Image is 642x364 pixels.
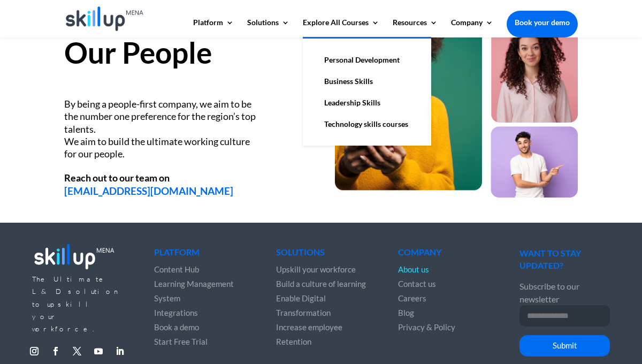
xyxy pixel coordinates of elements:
[32,275,120,333] span: The Ultimate L&D solution to upskill your workforce.
[26,343,43,360] a: Follow on Instagram
[154,337,208,346] a: Start Free Trial
[68,343,86,360] a: Follow on X
[47,343,64,360] a: Follow on Facebook
[451,19,493,37] a: Company
[154,279,234,303] a: Learning Management System
[398,279,436,289] a: Contact us
[507,11,578,34] a: Book your demo
[64,98,259,161] div: By being a people-first company, we aim to be the number one preference for the region’s top tale...
[314,92,421,113] a: Leadership Skills
[90,343,107,360] a: Follow on Youtube
[314,113,421,135] a: Technology skills courses
[458,248,642,364] iframe: Chat Widget
[64,38,307,73] h2: Our People
[314,71,421,92] a: Business Skills
[111,343,128,360] a: Follow on LinkedIn
[276,293,331,317] a: Enable Digital Transformation
[314,49,421,71] a: Personal Development
[276,322,342,346] a: Increase employee Retention
[398,322,455,332] a: Privacy & Policy
[276,279,366,289] a: Build a culture of learning
[247,19,289,37] a: Solutions
[335,17,578,198] img: our people - Skillup
[154,322,199,332] a: Book a demo
[276,248,366,262] h4: Solutions
[398,308,414,317] a: Blog
[398,264,429,274] a: About us
[66,6,143,31] img: Skillup Mena
[154,248,244,262] h4: Platform
[303,19,379,37] a: Explore All Courses
[519,248,581,270] span: WANT TO STAY UPDATED?
[154,308,198,317] a: Integrations
[398,293,426,303] a: Careers
[64,172,170,184] strong: Reach out to our team on
[393,19,438,37] a: Resources
[398,248,488,262] h4: Company
[32,240,117,272] img: footer_logo
[64,185,233,197] a: [EMAIL_ADDRESS][DOMAIN_NAME]
[276,264,356,274] a: Upskill your workforce
[193,19,234,37] a: Platform
[154,264,199,274] a: Content Hub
